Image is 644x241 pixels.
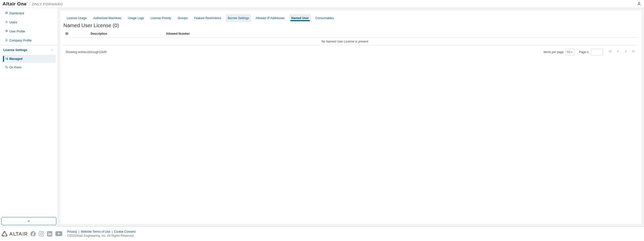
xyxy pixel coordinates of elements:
div: Groups [178,16,188,20]
span: Showing entries 1 through 10 of 0 [66,50,107,54]
div: Feature Restrictions [194,16,221,20]
div: Users [9,20,17,24]
div: Company Profile [9,38,32,43]
img: youtube.svg [55,231,63,236]
div: Cookie Consent [114,230,138,234]
img: altair_logo.svg [2,231,27,236]
div: Consumables [315,16,334,20]
div: Authorized Machines [93,16,121,20]
div: Borrow Settings [228,16,249,20]
span: Page n. [579,49,603,55]
div: License Settings [3,48,27,52]
button: 10 [567,50,573,54]
div: On Prem [9,65,21,69]
div: User Profile [9,29,25,33]
td: No Named User License is present [63,38,626,45]
div: ID [65,30,87,38]
div: License Priority [151,16,171,20]
div: Managed [9,57,22,61]
div: Named User [291,16,309,20]
span: Named User License (0) [63,23,119,28]
div: License Usage [67,16,87,20]
div: Allowed Number [166,30,624,38]
div: Dashboard [9,11,24,15]
div: Description [91,30,162,38]
div: Allowed IP Addresses [256,16,285,20]
div: Website Terms of Use [81,230,114,234]
div: Usage Logs [128,16,144,20]
img: instagram.svg [39,231,44,236]
img: facebook.svg [30,231,36,236]
img: linkedin.svg [47,231,52,236]
img: Altair One [3,2,65,7]
span: Items per page [544,49,575,55]
div: Privacy [67,230,81,234]
p: © 2025 Altair Engineering, Inc. All Rights Reserved. [67,234,139,238]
